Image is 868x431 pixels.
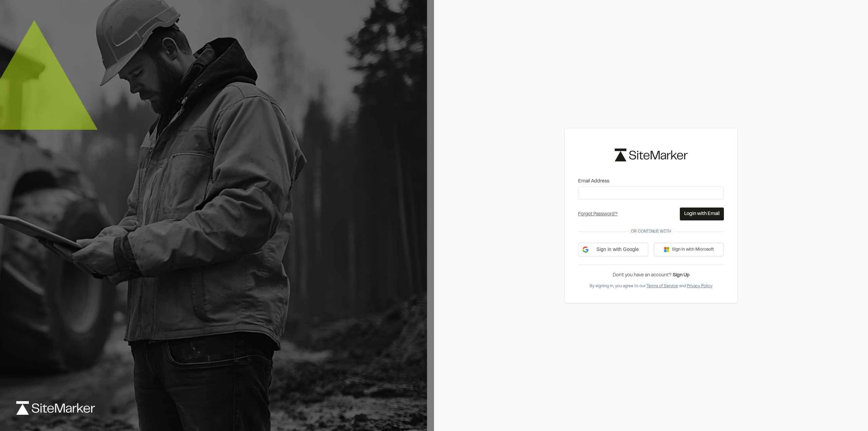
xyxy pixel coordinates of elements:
[591,246,644,253] span: Sign in with Google
[578,212,618,216] a: Forgot Password?
[578,178,724,185] label: Email Address
[16,401,95,415] img: logo-white-rebrand.svg
[578,272,724,279] div: Don’t you have an account?
[654,243,724,256] button: Sign in with Microsoft
[578,243,648,256] div: Sign in with Google
[628,229,674,235] span: Or continue with
[673,273,690,277] a: Sign Up
[615,149,688,161] img: logo-black-rebrand.svg
[578,283,724,289] div: By signing in, you agree to our and
[680,208,724,220] button: Login with Email
[647,283,678,289] button: Terms of Service
[687,283,712,289] button: Privacy Policy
